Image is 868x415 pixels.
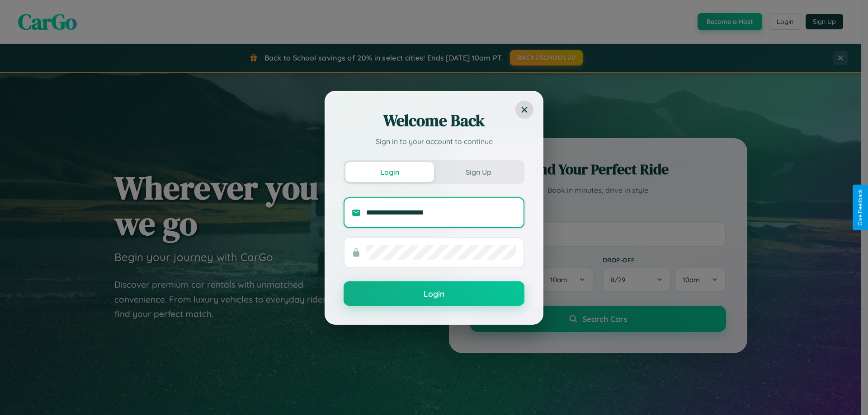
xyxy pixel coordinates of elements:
[434,162,523,182] button: Sign Up
[344,110,524,131] h2: Welcome Back
[345,162,434,182] button: Login
[344,281,524,306] button: Login
[857,189,863,226] div: Give Feedback
[344,136,524,147] p: Sign in to your account to continue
